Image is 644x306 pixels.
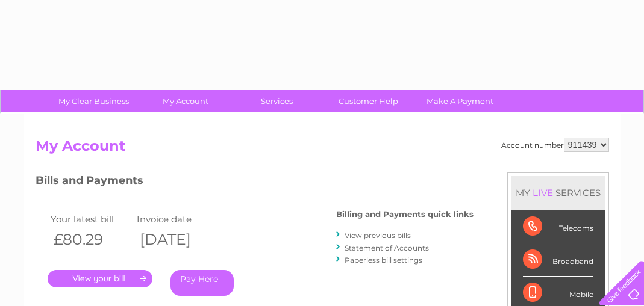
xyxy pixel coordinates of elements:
a: Statement of Accounts [345,243,429,252]
a: My Account [136,90,235,112]
a: My Clear Business [44,90,143,112]
a: Make A Payment [410,90,510,112]
div: Account number [501,138,609,152]
a: Services [227,90,327,112]
a: Pay Here [170,270,234,296]
div: Broadband [523,243,593,277]
th: [DATE] [134,227,220,252]
h4: Billing and Payments quick links [336,210,474,219]
div: MY SERVICES [511,176,605,210]
a: View previous bills [345,231,411,240]
h3: Bills and Payments [36,172,474,193]
a: Customer Help [319,90,418,112]
div: Telecoms [523,210,593,243]
a: Paperless bill settings [345,256,422,265]
h2: My Account [36,138,609,161]
th: £80.29 [48,227,134,252]
td: Invoice date [134,211,220,227]
a: . [48,270,152,287]
td: Your latest bill [48,211,134,227]
div: LIVE [530,187,555,198]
